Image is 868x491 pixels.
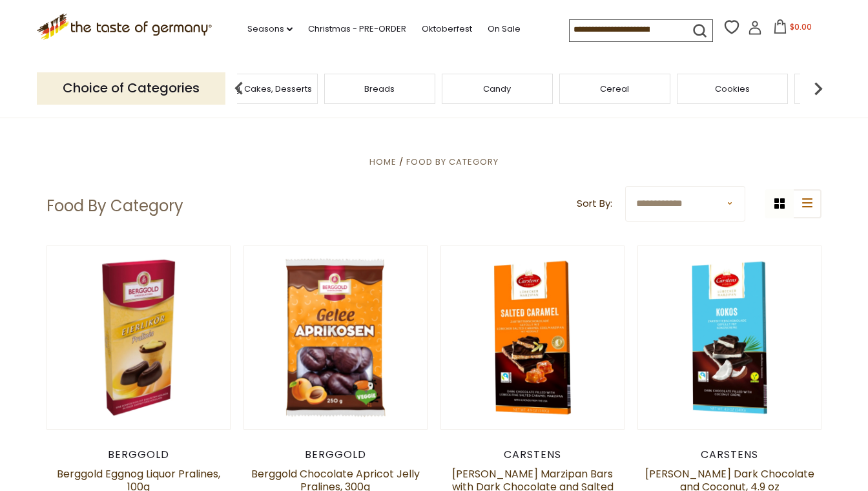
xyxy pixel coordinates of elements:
div: Carstens [637,448,821,461]
a: On Sale [488,22,521,36]
a: Food By Category [406,156,499,168]
p: Choice of Categories [37,72,225,104]
img: next arrow [805,76,831,101]
a: Seasons [247,22,293,36]
a: Breads [364,84,395,94]
a: Baking, Cakes, Desserts [212,84,312,94]
div: Berggold [46,448,231,461]
div: Berggold [243,448,428,461]
img: Carstens Luebecker Marzipan Bars with Dark Chocolate and Salted Caramel, 4.9 oz [441,246,624,429]
img: previous arrow [226,76,252,101]
a: Home [369,156,397,168]
a: Oktoberfest [422,22,472,36]
span: $0.00 [790,21,812,32]
button: $0.00 [765,19,820,39]
img: Berggold Eggnog Liquor Pralines, 100g [47,246,230,429]
img: Carstens Luebecker Dark Chocolate and Coconut, 4.9 oz [638,246,821,429]
a: Christmas - PRE-ORDER [308,22,406,36]
label: Sort By: [577,196,612,212]
div: Carstens [440,448,625,461]
a: Cereal [600,84,629,94]
h1: Food By Category [46,196,183,216]
img: Berggold Chocolate Apricot Jelly Pralines, 300g [244,246,427,429]
a: Candy [483,84,511,94]
a: Cookies [715,84,750,94]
